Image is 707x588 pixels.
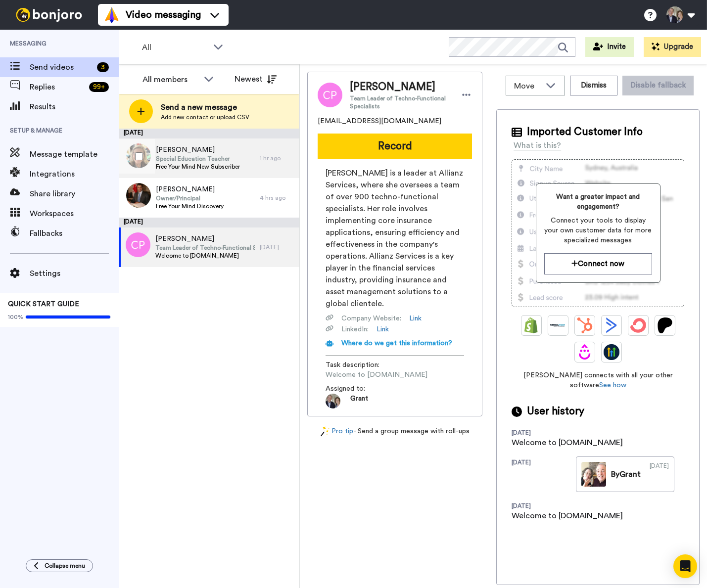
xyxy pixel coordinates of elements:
[544,192,652,212] span: Want a greater impact and engagement?
[326,370,427,380] span: Welcome to [DOMAIN_NAME]
[155,244,255,252] span: Team Leader of Techno-Functional Specialists
[512,437,623,449] div: Welcome to [DOMAIN_NAME]
[650,462,669,487] div: [DATE]
[260,243,294,251] div: [DATE]
[156,202,224,210] span: Free Your Mind Discovery
[512,429,576,437] div: [DATE]
[104,7,120,23] img: vm-color.svg
[30,61,93,73] span: Send videos
[126,232,150,257] img: cp.png
[644,37,701,57] button: Upgrade
[156,155,240,163] span: Special Education Teacher
[604,317,619,333] img: ActiveCampaign
[350,80,451,94] span: [PERSON_NAME]
[318,83,342,107] img: Image of Christy Peter
[155,252,255,260] span: Welcome to [DOMAIN_NAME]
[326,384,395,394] span: Assigned to:
[527,125,643,139] span: Imported Customer Info
[155,234,255,244] span: [PERSON_NAME]
[550,317,566,333] img: Ontraport
[30,81,85,93] span: Replies
[523,317,539,333] img: Shopify
[673,554,697,578] div: Open Intercom Messenger
[8,301,79,308] span: QUICK START GUIDE
[512,458,576,492] div: [DATE]
[45,562,85,570] span: Collapse menu
[126,183,151,208] img: af910727-2765-4589-8f97-6c44a3b964f5.jpg
[604,344,619,360] img: GoHighLevel
[657,317,673,333] img: Patreon
[611,468,641,480] div: By Grant
[585,37,634,57] button: Invite
[514,80,541,92] span: Move
[544,216,652,245] span: Connect your tools to display your own customer data for more specialized messages
[321,426,330,437] img: magic-wand.svg
[119,218,299,227] div: [DATE]
[576,456,674,492] a: ByGrant[DATE]
[156,163,240,171] span: Free Your Mind New Subscriber
[318,134,472,159] button: Record
[599,382,626,389] a: See how
[341,324,369,334] span: LinkedIn :
[512,502,576,510] div: [DATE]
[30,208,119,220] span: Workspaces
[581,462,606,487] img: d24d84b6-a9bd-4124-a2df-3316373215dc-thumb.jpg
[341,314,401,323] span: Company Website :
[26,559,93,572] button: Collapse menu
[30,168,119,180] span: Integrations
[89,82,109,92] div: 99 +
[30,188,119,200] span: Share library
[227,69,284,89] button: Newest
[321,426,353,437] a: Pro tip
[161,101,249,113] span: Send a new message
[350,94,451,110] span: Team Leader of Techno-Functional Specialists
[156,194,224,202] span: Owner/Principal
[514,139,561,151] div: What is this?
[142,42,208,53] span: All
[30,268,119,279] span: Settings
[307,426,482,437] div: - Send a group message with roll-ups
[8,313,23,321] span: 100%
[544,253,652,274] button: Connect now
[260,154,294,162] div: 1 hr ago
[260,194,294,202] div: 4 hrs ago
[622,76,694,95] button: Disable fallback
[577,317,593,333] img: Hubspot
[161,113,249,121] span: Add new contact or upload CSV
[12,8,86,22] img: bj-logo-header-white.svg
[326,360,395,370] span: Task description :
[341,340,452,347] span: Where do we get this information?
[326,167,464,310] span: [PERSON_NAME] is a leader at Allianz Services, where she oversees a team of over 900 techno-funct...
[570,76,617,95] button: Dismiss
[527,404,584,419] span: User history
[577,344,593,360] img: Drip
[350,394,368,408] span: Grant
[97,62,109,72] div: 3
[119,129,299,138] div: [DATE]
[30,227,119,239] span: Fallbacks
[326,394,340,408] img: 13fc7ad4-75fa-4b0f-add0-a607e48255a6-1566677404.jpg
[156,184,224,194] span: [PERSON_NAME]
[630,317,646,333] img: ConvertKit
[30,101,119,113] span: Results
[409,314,422,323] a: Link
[512,510,623,522] div: Welcome to [DOMAIN_NAME]
[377,324,389,334] a: Link
[126,8,201,22] span: Video messaging
[156,145,240,155] span: [PERSON_NAME]
[30,148,119,160] span: Message template
[512,370,684,390] span: [PERSON_NAME] connects with all your other software
[142,74,199,86] div: All members
[318,116,441,126] span: [EMAIL_ADDRESS][DOMAIN_NAME]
